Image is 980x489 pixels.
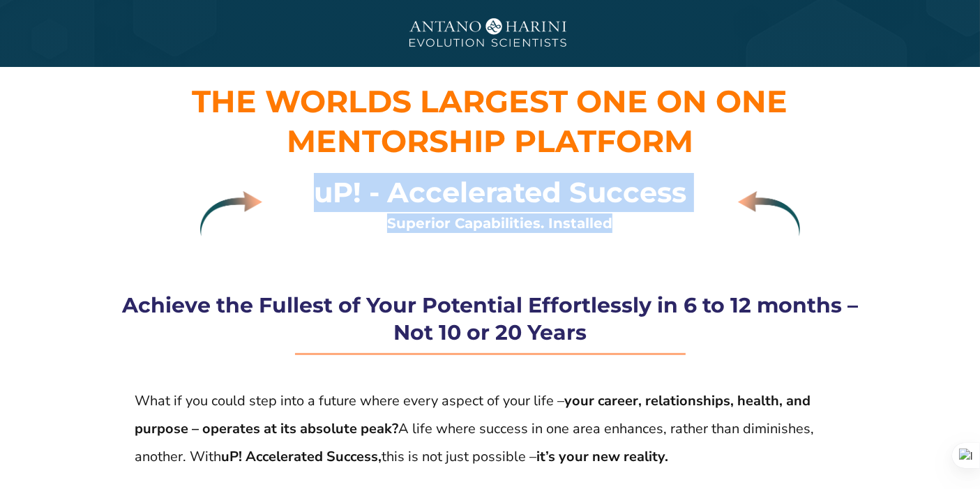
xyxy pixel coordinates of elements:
strong: uP! Accelerated Success, [222,447,382,466]
img: Layer 9 copy [738,191,800,236]
p: What if you could step into a future where every aspect of your life – A life where success in on... [135,387,845,471]
strong: Superior Capabilities. Installed [387,215,612,232]
strong: Achieve the Fullest of Your Potential Effortlessly in 6 to 12 months – Not 10 or 20 Years [122,292,858,345]
strong: it’s your new reality. [537,447,669,466]
span: entorship Platform [316,122,693,160]
img: A&H_Ev png [386,8,595,60]
img: Layer 9 [200,191,262,236]
strong: uP! - Accelerated Success [314,175,686,209]
span: THE WORLDS LARGEST ONE ON ONE M [193,82,788,160]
